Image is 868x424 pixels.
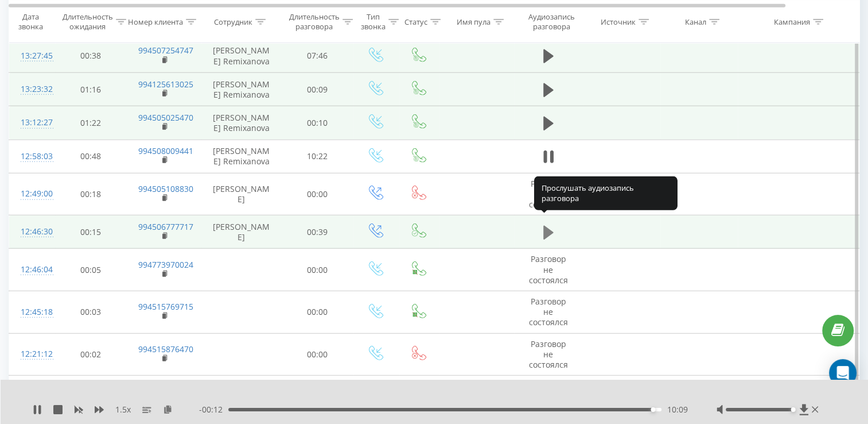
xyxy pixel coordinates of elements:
div: Канал [685,17,706,26]
div: 13:23:32 [21,78,44,101]
div: 13:12:27 [21,111,44,134]
a: 994506777717 [138,221,193,232]
td: 00:48 [55,140,127,173]
td: 00:10 [282,106,353,140]
a: 994515876470 [138,344,193,354]
td: 01:24 [55,376,127,409]
td: [PERSON_NAME] Remixanova [201,140,282,173]
a: 994125613025 [138,79,193,90]
td: 00:05 [55,249,127,291]
td: 00:39 [282,215,353,249]
td: 00:09 [282,73,353,106]
a: 994505108830 [138,183,193,194]
td: 00:05 [282,376,353,409]
div: Длительность ожидания [63,12,113,32]
a: 994515769715 [138,301,193,312]
td: [PERSON_NAME] Remixanova [201,106,282,140]
div: Сотрудник [214,17,252,26]
div: 12:45:18 [21,301,44,323]
td: [PERSON_NAME] Remixanova [201,39,282,72]
td: 00:15 [55,215,127,249]
span: Разговор не состоялся [529,338,568,370]
a: 994507254747 [138,45,193,56]
div: Аудиозапись разговора [524,12,579,32]
div: 13:27:45 [21,45,44,67]
a: 994505025470 [138,112,193,123]
td: 01:22 [55,106,127,140]
div: Имя пула [457,17,491,26]
span: Разговор не состоялся [529,296,568,327]
td: 00:38 [55,39,127,72]
td: 00:00 [282,173,353,215]
div: Accessibility label [651,407,655,412]
div: Accessibility label [791,407,796,412]
td: [PERSON_NAME] [201,173,282,215]
div: Длительность разговора [289,12,340,32]
div: Тип звонка [361,12,386,32]
span: - 00:12 [199,404,228,415]
td: 01:16 [55,73,127,106]
td: 00:00 [282,291,353,334]
a: 994773970024 [138,259,193,270]
div: Источник [601,17,636,26]
div: 12:46:04 [21,259,44,281]
td: 00:03 [55,291,127,334]
span: Разговор не состоялся [529,253,568,285]
span: 1.5 x [115,404,131,415]
div: Кампания [774,17,810,26]
td: 00:18 [55,173,127,215]
div: Статус [404,17,427,26]
td: 00:02 [55,333,127,376]
td: 00:00 [282,333,353,376]
div: 12:46:30 [21,221,44,243]
div: Open Intercom Messenger [829,359,857,387]
div: Прослушать аудиозапись разговора [534,176,678,210]
td: [PERSON_NAME] Remixanova [201,73,282,106]
td: 07:46 [282,39,353,72]
div: Дата звонка [9,12,52,32]
div: Номер клиента [128,17,183,26]
div: 12:58:03 [21,145,44,168]
td: [PERSON_NAME] [201,215,282,249]
a: 994508009441 [138,145,193,156]
div: 12:49:00 [21,183,44,205]
td: 10:22 [282,140,353,173]
div: 12:21:12 [21,343,44,365]
span: 10:09 [667,404,688,415]
td: 00:00 [282,249,353,291]
td: [PERSON_NAME] Remixanova [201,376,282,409]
